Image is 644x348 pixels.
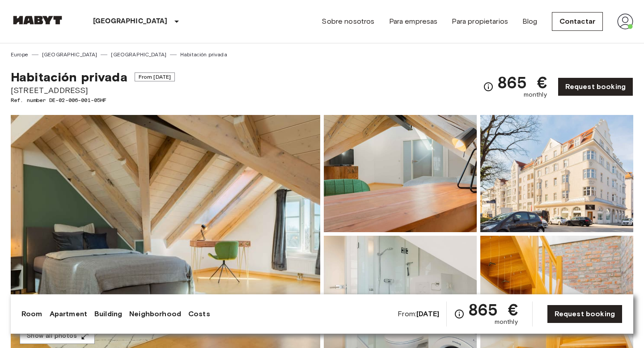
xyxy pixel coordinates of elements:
[524,90,547,99] span: monthly
[522,16,538,27] a: Blog
[94,309,122,319] a: Building
[188,309,210,319] a: Costs
[398,309,439,319] span: From:
[468,301,518,318] span: 865 €
[497,74,547,90] span: 865 €
[454,309,465,319] svg: Check cost overview for full price breakdown. Please note that discounts apply to new joiners onl...
[21,309,42,319] a: Room
[11,85,175,96] span: [STREET_ADDRESS]
[452,16,508,27] a: Para propietarios
[20,328,95,344] button: Show all photos
[483,81,494,92] svg: Check cost overview for full price breakdown. Please note that discounts apply to new joiners onl...
[129,309,181,319] a: Neighborhood
[11,51,28,59] a: Europe
[416,310,439,318] b: [DATE]
[11,69,127,85] span: Habitación privada
[11,96,175,104] span: Ref. number DE-02-006-001-05HF
[322,16,374,27] a: Sobre nosotros
[558,77,633,96] a: Request booking
[50,309,87,319] a: Apartment
[93,16,168,27] p: [GEOGRAPHIC_DATA]
[11,16,64,25] img: Habyt
[547,305,623,323] a: Request booking
[324,115,477,232] img: Picture of unit DE-02-006-001-05HF
[135,72,175,81] span: From [DATE]
[111,51,166,59] a: [GEOGRAPHIC_DATA]
[42,51,97,59] a: [GEOGRAPHIC_DATA]
[180,51,227,59] a: Habitación privada
[495,318,518,327] span: monthly
[617,13,633,30] img: avatar
[552,12,603,31] a: Contactar
[480,115,633,232] img: Picture of unit DE-02-006-001-05HF
[389,16,438,27] a: Para empresas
